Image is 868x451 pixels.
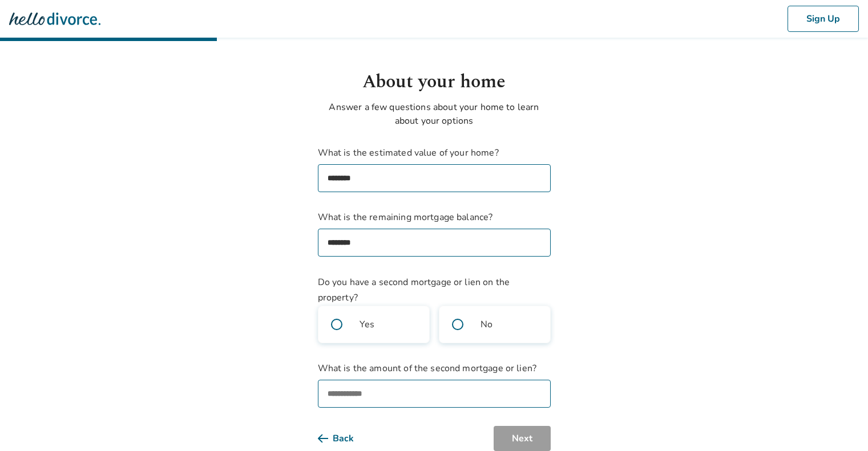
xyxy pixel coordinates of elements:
img: Hello Divorce Logo [9,7,100,30]
button: Next [494,426,551,451]
input: What is the amount of the second mortgage or lien? [318,380,551,408]
p: Answer a few questions about your home to learn about your options [318,100,551,128]
span: What is the amount of the second mortgage or lien? [318,361,551,375]
input: What is the remaining mortgage balance? [318,229,551,257]
span: What is the remaining mortgage balance? [318,210,551,224]
input: What is the estimated value of your home? [318,164,551,192]
span: What is the estimated value of your home? [318,146,551,160]
button: Back [318,426,372,451]
iframe: Chat Widget [811,396,868,451]
span: No [481,318,492,331]
span: Yes [360,318,374,331]
span: Do you have a second mortgage or lien on the property? [318,276,510,304]
button: Sign Up [788,6,859,32]
h1: About your home [318,68,551,96]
